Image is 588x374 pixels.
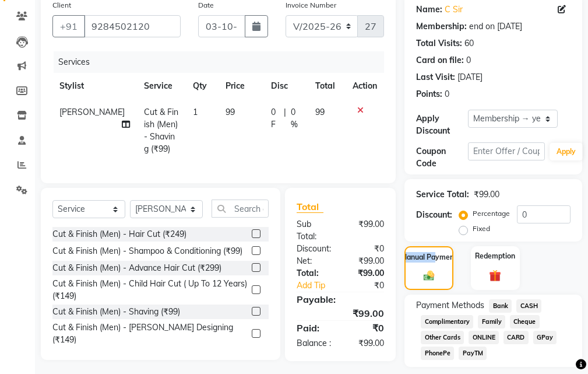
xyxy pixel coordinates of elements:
[473,223,490,234] label: Fixed
[288,218,340,243] div: Sub Total:
[84,15,181,37] input: Search by Name/Mobile/Email/Code
[297,201,323,213] span: Total
[349,279,393,292] div: ₹0
[271,106,280,131] span: 0 F
[420,270,438,282] img: _cash.svg
[288,279,349,292] a: Add Tip
[52,306,180,318] div: Cut & Finish (Men) - Shaving (₹99)
[219,73,264,99] th: Price
[52,228,186,240] div: Cut & Finish (Men) - Hair Cut (₹249)
[445,4,463,16] a: C Sir
[416,209,452,221] div: Discount:
[478,315,505,328] span: Family
[346,73,384,99] th: Action
[459,347,487,360] span: PayTM
[288,337,340,349] div: Balance :
[340,218,393,243] div: ₹99.00
[52,262,221,274] div: Cut & Finish (Men) - Advance Hair Cut (₹299)
[186,73,219,99] th: Qty
[144,107,178,154] span: Cut & Finish (Men) - Shaving (₹99)
[308,73,346,99] th: Total
[466,54,471,67] div: 0
[52,321,247,346] div: Cut & Finish (Men) - [PERSON_NAME] Designing (₹149)
[475,251,515,261] label: Redemption
[421,331,464,344] span: Other Cards
[445,88,449,100] div: 0
[469,331,499,344] span: ONLINE
[416,113,467,137] div: Apply Discount
[59,107,125,117] span: [PERSON_NAME]
[291,106,301,131] span: 0 %
[416,4,442,16] div: Name:
[416,299,484,312] span: Payment Methods
[52,278,247,302] div: Cut & Finish (Men) - Child Hair Cut ( Up To 12 Years) (₹149)
[288,267,340,279] div: Total:
[416,37,462,50] div: Total Visits:
[457,71,483,83] div: [DATE]
[473,208,510,219] label: Percentage
[226,107,235,117] span: 99
[284,106,286,131] span: |
[288,306,393,320] div: ₹99.00
[264,73,308,99] th: Disc
[193,107,198,117] span: 1
[510,315,540,328] span: Cheque
[212,200,269,218] input: Search or Scan
[288,292,393,306] div: Payable:
[489,299,512,313] span: Bank
[137,73,186,99] th: Service
[516,299,541,313] span: CASH
[288,321,340,335] div: Paid:
[468,142,545,160] input: Enter Offer / Coupon Code
[474,188,499,201] div: ₹99.00
[416,88,442,100] div: Points:
[288,255,340,267] div: Net:
[340,255,393,267] div: ₹99.00
[52,73,137,99] th: Stylist
[416,71,455,83] div: Last Visit:
[416,20,467,33] div: Membership:
[421,347,454,360] span: PhonePe
[288,243,340,255] div: Discount:
[340,321,393,335] div: ₹0
[52,245,242,257] div: Cut & Finish (Men) - Shampoo & Conditioning (₹99)
[533,331,557,344] span: GPay
[504,331,529,344] span: CARD
[421,315,473,328] span: Complimentary
[340,267,393,279] div: ₹99.00
[315,107,325,117] span: 99
[54,51,393,73] div: Services
[340,243,393,255] div: ₹0
[340,337,393,349] div: ₹99.00
[464,37,474,50] div: 60
[550,143,583,160] button: Apply
[469,20,522,33] div: end on [DATE]
[416,54,464,67] div: Card on file:
[52,15,85,37] button: +91
[485,268,505,283] img: _gift.svg
[401,252,457,263] label: Manual Payment
[416,188,469,201] div: Service Total:
[416,145,467,170] div: Coupon Code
